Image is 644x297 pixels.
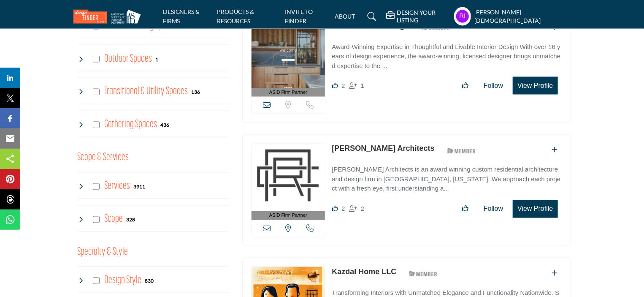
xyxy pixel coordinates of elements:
a: [PERSON_NAME] Architects [332,144,434,153]
button: View Profile [513,77,557,95]
a: ASID Firm Partner [252,144,325,220]
h5: [PERSON_NAME][DEMOGRAPHIC_DATA] [474,8,571,25]
div: 830 Results For Design Style [145,277,154,285]
div: 136 Results For Transitional & Utility Spaces [191,88,200,96]
div: 1 Results For Outdoor Spaces [155,55,158,63]
i: Likes [332,82,338,89]
h4: Design Style: Styles that range from contemporary to Victorian to meet any aesthetic vision. [104,273,141,288]
button: Show hide supplier dropdown [454,7,471,26]
h4: Gathering Spaces: Gathering Spaces [104,117,157,132]
a: Add To List [552,147,558,154]
h4: Outdoor Spaces: Outdoor Spaces [104,52,152,66]
div: Followers [349,204,364,214]
div: 3911 Results For Services [133,183,145,191]
a: Add To List [552,270,558,277]
input: Select Services checkbox [93,183,100,190]
img: Mise en Place Design [252,21,325,88]
img: ASID Members Badge Icon [443,145,481,156]
input: Select Gathering Spaces checkbox [93,122,100,128]
a: INVITE TO FINDER [285,8,313,25]
a: [PERSON_NAME] Architects is an award winning custom residential architecture and design firm in [... [332,160,562,194]
h4: Transitional & Utility Spaces: Transitional & Utility Spaces [104,84,188,99]
h4: Scope: New build or renovation [104,212,123,227]
span: 1 [361,82,364,89]
button: Specialty & Style [78,245,128,261]
b: 1 [155,57,158,63]
i: Likes [332,206,338,212]
p: Award-Winning Expertise in Thoughtful and Livable Interior Design With over 16 years of design ex... [332,42,562,71]
a: PRODUCTS & RESOURCES [217,8,254,25]
a: Search [359,10,382,23]
a: Kazdal Home LLC [332,268,396,276]
button: View Profile [513,200,557,218]
div: DESIGN YOUR LISTING [386,9,450,24]
a: ABOUT [335,13,355,20]
a: Award-Winning Expertise in Thoughtful and Livable Interior Design With over 16 years of design ex... [332,37,562,71]
img: Clark Richardson Architects [252,144,325,211]
h5: DESIGN YOUR LISTING [397,9,450,24]
span: ASID Firm Partner [269,89,307,96]
input: Select Design Style checkbox [93,278,100,284]
b: 830 [145,278,154,284]
p: Kazdal Home LLC [332,267,396,278]
p: [PERSON_NAME] Architects is an award winning custom residential architecture and design firm in [... [332,165,562,194]
div: 436 Results For Gathering Spaces [160,121,169,129]
span: 2 [341,205,345,213]
button: Like listing [456,77,474,94]
input: Select Scope checkbox [93,216,100,223]
button: Scope & Services [78,150,129,166]
button: Follow [478,201,509,218]
button: Like listing [456,201,474,218]
button: Follow [478,77,509,94]
a: ASID Firm Partner [252,21,325,97]
a: DESIGNERS & FIRMS [163,8,200,25]
b: 436 [160,123,169,128]
input: Select Transitional & Utility Spaces checkbox [93,89,100,95]
p: Clark Richardson Architects [332,143,434,155]
input: Select Outdoor Spaces checkbox [93,56,100,63]
img: ASID Members Badge Icon [404,269,442,279]
b: 136 [191,90,200,95]
span: ASID Firm Partner [269,212,307,219]
span: 2 [341,82,345,89]
img: Site Logo [73,10,145,24]
b: 3911 [133,184,145,190]
b: 328 [126,217,135,223]
div: Followers [349,81,364,91]
div: 328 Results For Scope [126,216,135,223]
h4: Services: Interior and exterior spaces including lighting, layouts, furnishings, accessories, art... [104,179,130,194]
a: Mise en Place Design [332,22,409,30]
span: 2 [361,205,364,213]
